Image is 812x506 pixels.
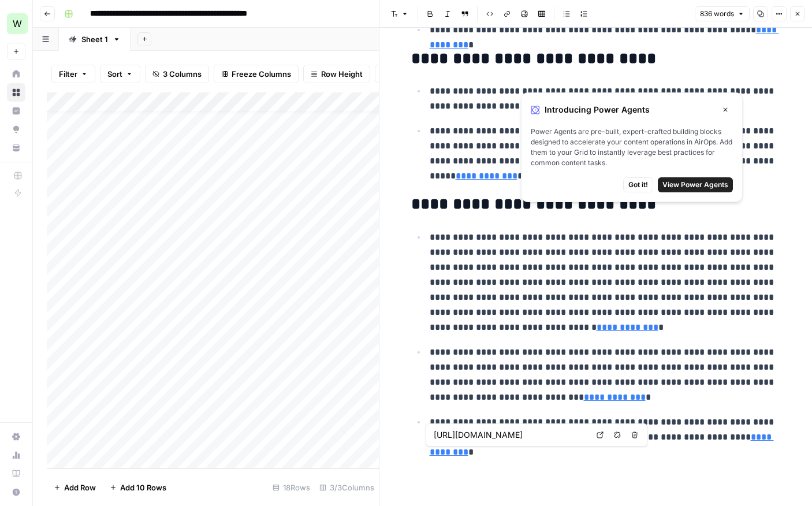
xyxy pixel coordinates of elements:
[47,478,103,497] button: Add Row
[531,127,733,168] span: Power Agents are pre-built, expert-crafted building blocks designed to accelerate your content op...
[700,9,734,19] span: 836 words
[7,427,25,446] a: Settings
[120,482,166,493] span: Add 10 Rows
[81,34,108,45] div: Sheet 1
[531,102,733,117] div: Introducing Power Agents
[103,478,173,497] button: Add 10 Rows
[7,464,25,483] a: Learning Hub
[59,68,77,80] span: Filter
[7,65,25,83] a: Home
[7,139,25,157] a: Your Data
[662,180,728,190] span: View Power Agents
[268,478,315,497] div: 18 Rows
[7,102,25,120] a: Insights
[7,9,25,38] button: Workspace: Workspace1
[214,65,299,83] button: Freeze Columns
[303,65,370,83] button: Row Height
[107,68,122,80] span: Sort
[7,83,25,102] a: Browse
[7,120,25,139] a: Opportunities
[695,6,750,21] button: 836 words
[232,68,291,80] span: Freeze Columns
[315,478,379,497] div: 3/3 Columns
[59,28,131,51] a: Sheet 1
[7,446,25,464] a: Usage
[145,65,209,83] button: 3 Columns
[100,65,140,83] button: Sort
[321,68,363,80] span: Row Height
[163,68,202,80] span: 3 Columns
[13,17,22,31] span: W
[658,177,733,192] button: View Power Agents
[628,180,648,190] span: Got it!
[7,483,25,501] button: Help + Support
[64,482,96,493] span: Add Row
[623,177,653,192] button: Got it!
[51,65,95,83] button: Filter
